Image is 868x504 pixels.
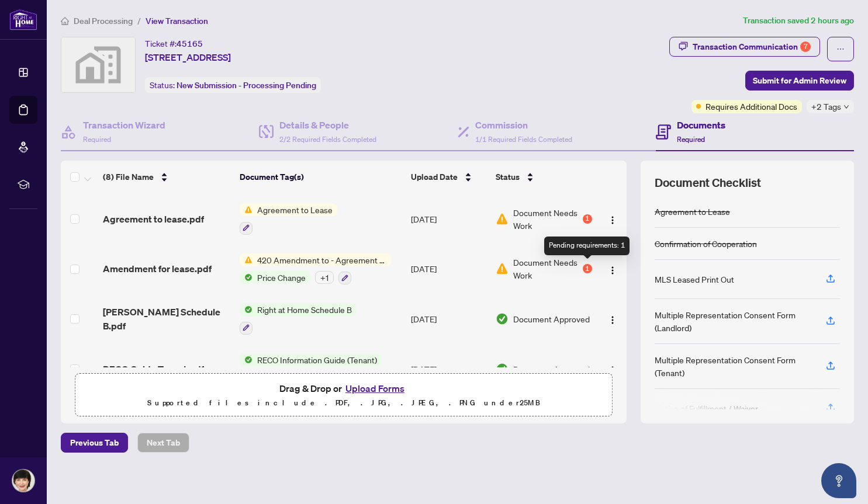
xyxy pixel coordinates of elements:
button: Status IconRECO Information Guide (Tenant) [240,353,382,385]
span: Required [83,135,111,144]
span: +2 Tags [811,100,841,113]
button: Logo [603,259,622,278]
span: RECO Information Guide (Tenant) [253,353,382,366]
span: 2/2 Required Fields Completed [279,135,376,144]
div: Agreement to Lease [655,205,730,218]
button: Status Icon420 Amendment to - Agreement to Lease - ResidentialStatus IconPrice Change+1 [240,253,391,285]
div: Multiple Representation Consent Form (Landlord) [655,308,812,334]
span: Document Checklist [655,175,761,191]
span: Required [677,135,705,144]
img: svg%3e [61,37,135,92]
span: Upload Date [411,171,458,183]
img: Document Status [496,213,509,225]
img: Logo [608,215,617,225]
div: Confirmation of Cooperation [655,237,757,250]
span: Document Needs Work [513,256,580,281]
h4: Commission [475,118,572,132]
span: Price Change [253,271,310,284]
button: Open asap [821,463,856,498]
div: 1 [583,214,592,224]
span: home [61,17,69,25]
span: [STREET_ADDRESS] [145,50,231,64]
span: (8) File Name [103,171,154,183]
button: Status IconAgreement to Lease [240,203,337,235]
td: [DATE] [406,294,491,344]
button: Transaction Communication7 [669,37,820,57]
button: Status IconRight at Home Schedule B [240,303,357,335]
img: Status Icon [240,253,253,266]
article: Transaction saved 2 hours ago [743,14,854,27]
span: Requires Additional Docs [706,100,797,113]
h4: Documents [677,118,725,132]
img: Logo [608,266,617,275]
button: Upload Forms [342,381,408,396]
div: 7 [800,41,811,52]
span: View Transaction [146,16,208,26]
img: Document Status [496,262,509,275]
th: Status [491,161,597,193]
span: Drag & Drop or [279,381,408,396]
button: Logo [603,310,622,328]
div: 1 [583,264,592,273]
td: [DATE] [406,244,491,294]
td: [DATE] [406,344,491,394]
p: Supported files include .PDF, .JPG, .JPEG, .PNG under 25 MB [82,396,605,410]
span: RECO Guide Tenant.pdf [103,362,204,376]
div: Ticket #: [145,37,203,50]
img: Logo [608,366,617,375]
div: Transaction Communication [693,37,811,56]
span: 45165 [177,39,203,49]
span: down [843,104,849,110]
button: Logo [603,360,622,378]
th: Upload Date [406,161,491,193]
span: Document Approved [513,312,590,325]
h4: Details & People [279,118,376,132]
img: Status Icon [240,203,253,216]
span: Status [496,171,520,183]
button: Next Tab [137,433,189,453]
img: Status Icon [240,353,253,366]
img: Document Status [496,363,509,376]
div: Status: [145,77,321,93]
span: [PERSON_NAME] Schedule B.pdf [103,305,230,333]
span: Previous Tab [70,433,119,452]
td: [DATE] [406,194,491,244]
img: logo [9,9,37,30]
span: Document Approved [513,363,590,376]
img: Logo [608,315,617,325]
span: 420 Amendment to - Agreement to Lease - Residential [253,253,391,266]
div: MLS Leased Print Out [655,273,734,286]
span: New Submission - Processing Pending [177,80,316,91]
span: Agreement to lease.pdf [103,212,204,226]
span: Deal Processing [74,16,133,26]
img: Status Icon [240,271,253,284]
div: Pending requirements: 1 [544,237,630,255]
span: Agreement to Lease [253,203,337,216]
th: Document Tag(s) [235,161,406,193]
button: Previous Tab [61,433,128,453]
li: / [137,14,141,27]
button: Logo [603,210,622,228]
div: Multiple Representation Consent Form (Tenant) [655,353,812,379]
div: + 1 [315,271,334,284]
img: Profile Icon [12,470,34,492]
img: Document Status [496,312,509,325]
button: Submit for Admin Review [745,71,854,91]
span: Document Needs Work [513,206,580,232]
h4: Transaction Wizard [83,118,165,132]
span: Drag & Drop orUpload FormsSupported files include .PDF, .JPG, .JPEG, .PNG under25MB [75,374,612,417]
th: (8) File Name [98,161,235,193]
span: Right at Home Schedule B [253,303,357,316]
span: 1/1 Required Fields Completed [475,135,572,144]
span: ellipsis [836,45,845,53]
span: Submit for Admin Review [753,71,846,90]
span: Amendment for lease.pdf [103,262,212,276]
img: Status Icon [240,303,253,316]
